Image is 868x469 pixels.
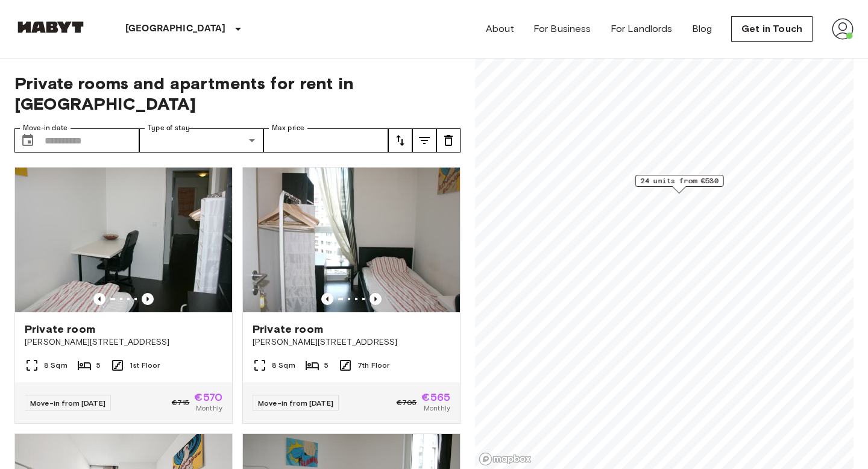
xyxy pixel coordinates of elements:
img: Habyt [14,21,87,33]
span: Private rooms and apartments for rent in [GEOGRAPHIC_DATA] [14,73,461,114]
button: Previous image [321,293,333,305]
a: Blog [692,22,712,36]
p: [GEOGRAPHIC_DATA] [125,22,226,36]
span: 5 [324,360,329,371]
span: [PERSON_NAME][STREET_ADDRESS] [253,336,450,348]
button: tune [436,128,461,153]
a: Mapbox logo [479,452,532,466]
span: 7th Floor [357,360,389,371]
button: Choose date [16,128,40,153]
span: €715 [172,397,190,408]
img: Marketing picture of unit DE-01-302-004-03 [15,168,232,312]
span: [PERSON_NAME][STREET_ADDRESS] [25,336,222,348]
a: Marketing picture of unit DE-01-302-020-03Previous imagePrevious imagePrivate room[PERSON_NAME][S... [242,167,461,424]
span: Private room [253,322,323,336]
span: Monthly [196,403,222,414]
span: €565 [421,392,450,403]
button: tune [388,128,412,153]
span: €570 [194,392,222,403]
label: Max price [272,123,304,133]
span: 24 units from €530 [641,175,719,186]
span: 5 [96,360,101,371]
a: For Landlords [611,22,673,36]
span: Move-in from [DATE] [30,398,105,408]
span: 8 Sqm [44,360,68,371]
span: 8 Sqm [272,360,295,371]
span: 1st Floor [130,360,160,371]
label: Type of stay [148,123,190,133]
button: tune [412,128,436,153]
button: Previous image [370,293,382,305]
a: For Business [533,22,591,36]
span: Private room [25,322,95,336]
span: €705 [397,397,417,408]
a: Marketing picture of unit DE-01-302-004-03Previous imagePrevious imagePrivate room[PERSON_NAME][S... [14,167,233,424]
a: About [486,22,514,36]
span: Move-in from [DATE] [258,398,333,408]
img: Marketing picture of unit DE-01-302-020-03 [243,168,460,312]
div: Map marker [635,175,724,194]
a: Get in Touch [731,16,813,42]
button: Previous image [142,293,154,305]
span: Monthly [424,403,450,414]
button: Previous image [93,293,105,305]
img: avatar [832,18,854,40]
label: Move-in date [23,123,68,133]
